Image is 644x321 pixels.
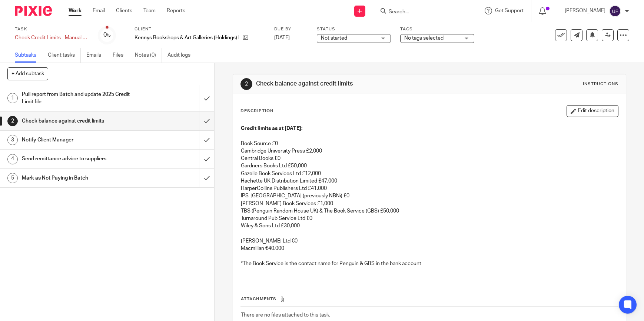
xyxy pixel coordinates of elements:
span: Get Support [495,8,524,13]
h1: Check balance against credit limits [256,80,445,88]
h1: Send remittance advice to suppliers [22,153,135,164]
div: 2 [7,116,18,126]
button: + Add subtask [7,67,48,80]
a: Audit logs [167,48,196,63]
label: Task [15,26,89,32]
div: 1 [7,93,18,103]
p: Hachette UK Distribution Limited £47,000 [241,177,618,185]
p: Wiley & Sons Ltd £30,000 [241,222,618,230]
p: TBS (Penguin Random House UK) & The Book Service (GBS) £50,000 [241,207,618,215]
img: svg%3E [609,5,621,17]
p: [PERSON_NAME] Ltd €0 [241,237,618,245]
p: Turnaround Pub Service Ltd £0 [241,215,618,222]
h1: Check balance against credit limits [22,116,135,127]
p: Cambridge University Press £2,000 [241,147,618,155]
a: Work [69,7,82,14]
p: [PERSON_NAME] [565,7,605,14]
h1: Notify Client Manager [22,134,135,146]
p: IPS-[GEOGRAPHIC_DATA] (previously NBNi) £0 [241,192,618,200]
small: /5 [107,33,111,37]
a: Reports [167,7,185,14]
p: Book Source £0 [241,140,618,147]
p: Gazelle Book Services Ltd £12,000 [241,170,618,177]
p: *The Book Service is the contact name for Penguin & GBS in the bank account [241,260,618,267]
a: Team [143,7,156,14]
label: Client [135,26,265,32]
p: Macmillan €40,000 [241,245,618,252]
a: Notes (0) [135,48,162,63]
a: Client tasks [48,48,81,63]
a: Files [113,48,129,63]
div: Instructions [583,81,618,87]
a: Subtasks [15,48,42,63]
div: 5 [7,173,18,183]
span: Attachments [241,297,276,301]
label: Status [317,26,391,32]
p: Description [240,108,273,114]
p: [PERSON_NAME] Book Services £1,000 [241,200,618,207]
h1: Pull report from Batch and update 2025 Credit Limit file [22,89,135,108]
label: Tags [400,26,474,32]
a: Clients [116,7,132,14]
button: Edit description [567,105,618,117]
p: Kennys Bookshops & Art Galleries (Holdings) Limited [135,34,239,41]
p: Central Books £0 [241,155,618,162]
a: Email [93,7,105,14]
span: There are no files attached to this task. [241,312,330,318]
p: HarperCollins Publishers Ltd £41,000 [241,185,618,192]
div: Check Credit Limits - Manual Supplier Payments [15,34,89,41]
span: [DATE] [274,35,290,40]
strong: Credit limits as at [DATE]: [241,126,302,131]
p: Gardners Books Ltd £50,000 [241,162,618,170]
label: Due by [274,26,308,32]
span: No tags selected [404,36,444,41]
div: 2 [240,78,252,90]
input: Search [388,9,455,16]
h1: Mark as Not Paying in Batch [22,173,135,184]
img: Pixie [15,6,52,16]
div: 3 [7,135,18,145]
a: Emails [86,48,107,63]
div: 0 [103,31,111,39]
span: Not started [321,36,347,41]
div: 4 [7,154,18,164]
